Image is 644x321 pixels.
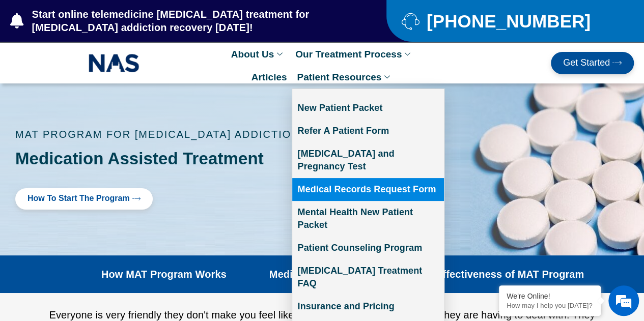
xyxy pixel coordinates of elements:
a: How to Start the program [15,188,153,210]
a: [MEDICAL_DATA] and Pregnancy Test [292,142,444,178]
a: Patient Resources [292,66,398,89]
p: How may I help you today? [507,302,593,309]
a: Refer A Patient Form [292,120,444,142]
a: New Patient Packet [292,97,444,120]
a: [PHONE_NUMBER] [402,12,619,30]
h1: Medication Assisted Treatment [15,150,409,168]
img: NAS_email_signature-removebg-preview.png [89,51,139,75]
a: Medications Used in MAT [269,268,393,280]
a: Mental Health New Patient Packet [292,201,444,237]
a: Get Started [551,52,634,74]
div: We're Online! [507,292,593,300]
a: Patient Counseling Program [292,237,444,259]
a: Start online telemedicine [MEDICAL_DATA] treatment for [MEDICAL_DATA] addiction recovery [DATE]! [10,8,346,34]
span: How to Start the program [27,194,130,203]
p: MAT Program for [MEDICAL_DATA] addiction [15,129,409,139]
a: About Us [226,43,290,66]
a: Effectiveness of MAT Program [436,268,584,280]
a: How MAT Program Works [101,268,227,280]
a: [MEDICAL_DATA] Treatment FAQ [292,259,444,295]
span: Start online telemedicine [MEDICAL_DATA] treatment for [MEDICAL_DATA] addiction recovery [DATE]! [30,8,346,34]
span: Get Started [563,58,610,68]
span: [PHONE_NUMBER] [424,15,591,27]
a: Our Treatment Process [290,43,418,66]
a: Insurance and Pricing [292,295,444,318]
a: Medical Records Request Form [292,178,444,201]
a: Articles [246,66,292,89]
